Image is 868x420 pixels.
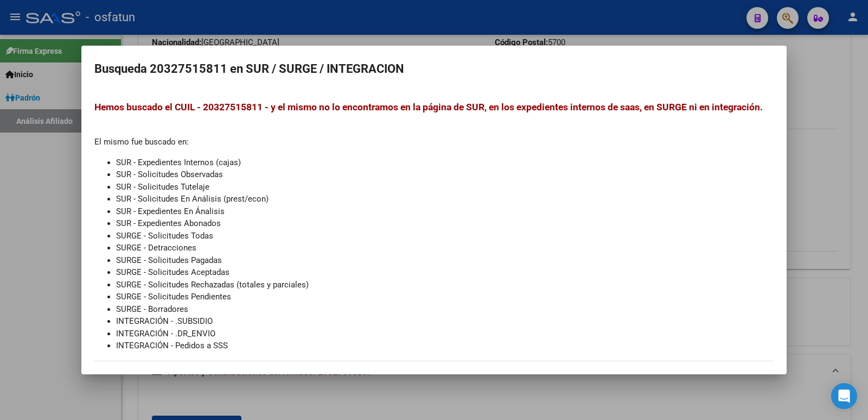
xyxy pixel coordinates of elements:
[94,102,763,112] span: Hemos buscado el CUIL - 20327515811 - y el mismo no lo encontramos en la página de SUR, en los ex...
[116,303,774,316] li: SURGE - Borradores
[116,315,774,328] li: INTEGRACIÓN - .SUBSIDIO
[116,217,774,230] li: SUR - Expedientes Abonados
[116,193,774,205] li: SUR - Solicitudes En Análisis (prest/econ)
[116,328,774,340] li: INTEGRACIÓN - .DR_ENVIO
[94,100,774,352] div: El mismo fue buscado en:
[116,168,774,181] li: SUR - Solicitudes Observadas
[94,59,774,79] h2: Busqueda 20327515811 en SUR / SURGE / INTEGRACION
[831,383,857,409] div: Open Intercom Messenger
[116,254,774,267] li: SURGE - Solicitudes Pagadas
[116,181,774,193] li: SUR - Solicitudes Tutelaje
[116,340,774,352] li: INTEGRACIÓN - Pedidos a SSS
[116,279,774,291] li: SURGE - Solicitudes Rechazadas (totales y parciales)
[116,242,774,254] li: SURGE - Detracciones
[116,230,774,242] li: SURGE - Solicitudes Todas
[116,266,774,279] li: SURGE - Solicitudes Aceptadas
[116,156,774,169] li: SUR - Expedientes Internos (cajas)
[116,291,774,303] li: SURGE - Solicitudes Pendientes
[116,205,774,218] li: SUR - Expedientes En Ánalisis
